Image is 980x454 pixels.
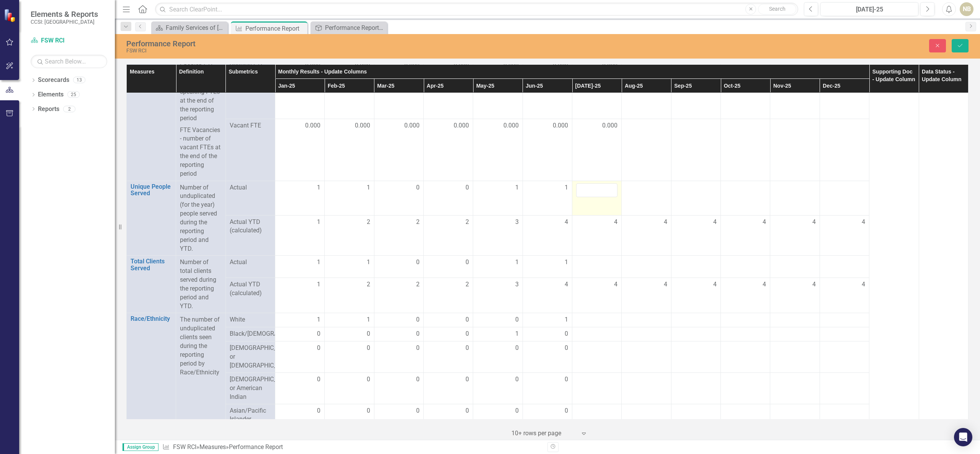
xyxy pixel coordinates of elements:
[230,280,271,298] span: Actual YTD (calculated)
[565,375,568,384] span: 0
[515,344,519,353] span: 0
[823,5,916,14] div: [DATE]-25
[230,407,271,424] span: Asian/Pacific Islander
[230,375,271,402] span: [DEMOGRAPHIC_DATA] or American Indian
[565,330,568,338] span: 0
[465,183,469,192] span: 0
[317,315,320,324] span: 1
[404,121,420,130] span: 0.000
[4,9,17,22] img: ClearPoint Strategy
[31,55,107,68] input: Search Below...
[465,375,469,384] span: 0
[713,280,717,289] span: 4
[67,91,80,98] div: 25
[367,315,370,324] span: 1
[713,218,717,227] span: 4
[515,280,519,289] span: 3
[465,344,469,353] span: 0
[173,443,196,451] a: FSW RCI
[305,121,320,130] span: 0.000
[180,315,221,377] div: The number of unduplicated clients seen during the reporting period by Race/Ethnicity
[131,258,172,271] a: Total Clients Served
[229,443,283,451] div: Performance Report
[515,375,519,384] span: 0
[763,218,766,227] span: 4
[367,375,370,384] span: 0
[454,121,469,130] span: 0.000
[155,3,798,16] input: Search ClearPoint...
[416,280,420,289] span: 2
[465,407,469,415] span: 0
[602,121,617,130] span: 0.000
[230,258,271,267] span: Actual
[769,6,786,12] span: Search
[162,443,542,452] div: » »
[355,121,370,130] span: 0.000
[367,258,370,267] span: 1
[664,218,667,227] span: 4
[312,23,385,33] a: Performance Report Tracker
[664,280,667,289] span: 4
[230,121,271,130] span: Vacant FTE
[126,48,604,54] div: FSW RCI
[166,23,226,33] div: Family Services of [GEOGRAPHIC_DATA] Page
[862,280,865,289] span: 4
[954,428,972,446] div: Open Intercom Messenger
[565,258,568,267] span: 1
[416,330,420,338] span: 0
[38,76,69,85] a: Scorecards
[515,183,519,192] span: 1
[758,4,796,15] button: Search
[367,330,370,338] span: 0
[38,90,64,99] a: Elements
[367,344,370,353] span: 0
[465,218,469,227] span: 2
[515,315,519,324] span: 0
[31,10,98,19] span: Elements & Reports
[317,218,320,227] span: 1
[565,315,568,324] span: 1
[465,280,469,289] span: 2
[317,375,320,384] span: 0
[317,344,320,353] span: 0
[416,258,420,267] span: 0
[416,407,420,415] span: 0
[317,407,320,415] span: 0
[73,77,85,83] div: 13
[63,106,75,112] div: 2
[812,218,816,227] span: 4
[565,344,568,353] span: 0
[230,344,271,370] span: [DEMOGRAPHIC_DATA] or [DEMOGRAPHIC_DATA]
[153,23,226,33] a: Family Services of [GEOGRAPHIC_DATA] Page
[565,407,568,415] span: 0
[131,315,172,322] a: Race/Ethnicity
[614,218,617,227] span: 4
[325,23,385,33] div: Performance Report Tracker
[180,183,221,253] p: Number of unduplicated (for the year) people served during the reporting period and YTD.
[126,39,604,48] div: Performance Report
[763,280,766,289] span: 4
[812,280,816,289] span: 4
[416,218,420,227] span: 2
[230,315,271,324] span: White
[230,183,271,192] span: Actual
[230,330,271,338] span: Black/[DEMOGRAPHIC_DATA]
[614,280,617,289] span: 4
[317,258,320,267] span: 1
[565,218,568,227] span: 4
[862,218,865,227] span: 4
[515,258,519,267] span: 1
[230,218,271,235] span: Actual YTD (calculated)
[515,218,519,227] span: 3
[565,280,568,289] span: 4
[199,443,226,451] a: Measures
[180,258,221,310] p: Number of total clients served during the reporting period and YTD.
[367,407,370,415] span: 0
[31,19,98,25] small: CCSI: [GEOGRAPHIC_DATA]
[515,407,519,415] span: 0
[245,24,305,33] div: Performance Report
[465,258,469,267] span: 0
[960,2,973,16] div: NB
[416,375,420,384] span: 0
[565,183,568,192] span: 1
